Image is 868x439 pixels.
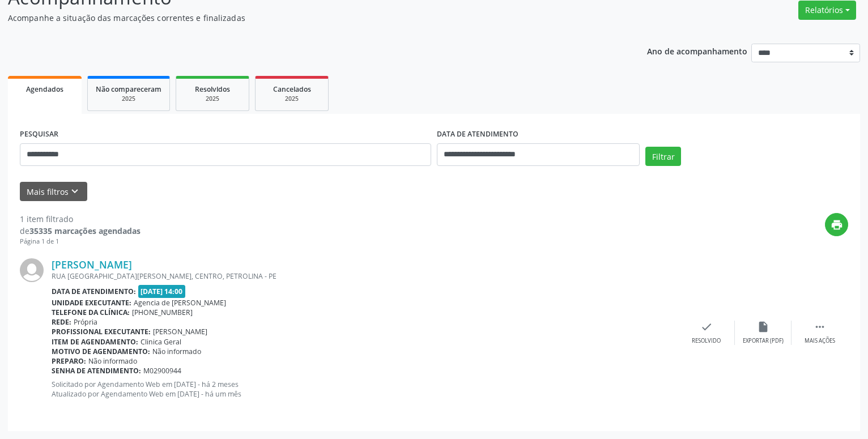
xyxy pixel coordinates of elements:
[74,317,97,327] span: Própria
[138,285,186,298] span: [DATE] 14:00
[645,147,681,166] button: Filtrar
[96,84,161,94] span: Não compareceram
[692,337,721,345] div: Resolvido
[26,84,63,94] span: Agendados
[20,237,141,246] div: Página 1 de 1
[96,95,161,103] div: 2025
[153,327,207,336] span: [PERSON_NAME]
[52,258,132,271] a: [PERSON_NAME]
[88,356,137,366] span: Não informado
[20,126,58,143] label: PESQUISAR
[52,327,151,336] b: Profissional executante:
[132,308,193,317] span: [PHONE_NUMBER]
[29,225,141,236] strong: 35335 marcações agendadas
[52,308,130,317] b: Telefone da clínica:
[184,95,241,103] div: 2025
[52,317,71,327] b: Rede:
[814,321,826,333] i: 
[8,12,605,24] p: Acompanhe a situação das marcações correntes e finalizadas
[195,84,230,94] span: Resolvidos
[52,337,138,347] b: Item de agendamento:
[273,84,311,94] span: Cancelados
[263,95,320,103] div: 2025
[798,1,856,20] button: Relatórios
[20,225,141,237] div: de
[52,271,678,281] div: RUA [GEOGRAPHIC_DATA][PERSON_NAME], CENTRO, PETROLINA - PE
[134,298,226,308] span: Agencia de [PERSON_NAME]
[20,213,141,225] div: 1 item filtrado
[825,213,848,236] button: print
[143,366,181,376] span: M02900944
[20,182,87,202] button: Mais filtroskeyboard_arrow_down
[152,347,201,356] span: Não informado
[52,380,678,399] p: Solicitado por Agendamento Web em [DATE] - há 2 meses Atualizado por Agendamento Web em [DATE] - ...
[52,347,150,356] b: Motivo de agendamento:
[831,219,843,231] i: print
[647,44,747,58] p: Ano de acompanhamento
[52,366,141,376] b: Senha de atendimento:
[743,337,784,345] div: Exportar (PDF)
[437,126,518,143] label: DATA DE ATENDIMENTO
[52,298,131,308] b: Unidade executante:
[141,337,181,347] span: Clinica Geral
[805,337,835,345] div: Mais ações
[757,321,769,333] i: insert_drive_file
[69,185,81,198] i: keyboard_arrow_down
[52,287,136,296] b: Data de atendimento:
[700,321,713,333] i: check
[52,356,86,366] b: Preparo:
[20,258,44,282] img: img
